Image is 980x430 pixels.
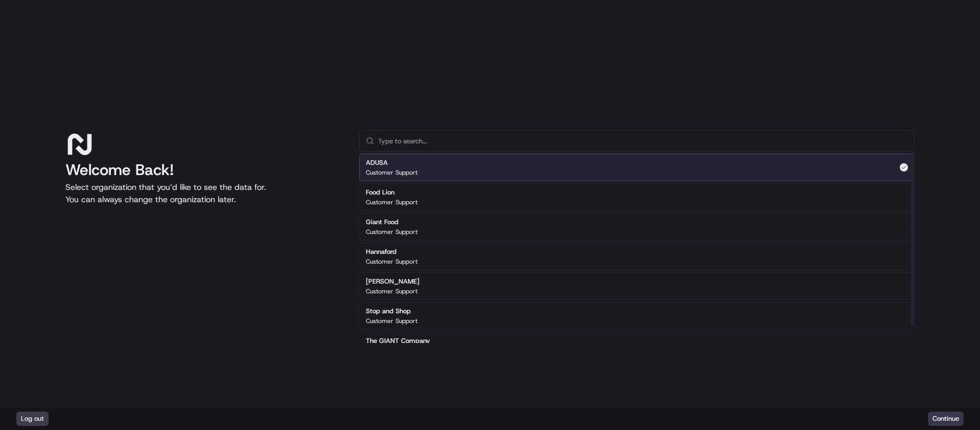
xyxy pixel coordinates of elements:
h2: Giant Food [366,218,417,227]
p: Customer Support [366,287,417,295]
h2: The GIANT Company [366,336,430,346]
p: Customer Support [366,198,417,206]
h1: Welcome Back! [65,161,343,179]
h2: Food Lion [366,188,417,197]
h2: Stop and Shop [366,307,417,316]
div: Suggestions [359,152,915,361]
h2: ADUSA [366,158,417,167]
p: Customer Support [366,228,417,236]
p: Customer Support [366,257,417,266]
p: Customer Support [366,168,417,177]
input: Type to search... [378,131,908,151]
h2: Hannaford [366,247,417,256]
p: Select organization that you’d like to see the data for. You can always change the organization l... [65,181,343,206]
p: Customer Support [366,317,417,325]
button: Log out [16,412,49,426]
button: Continue [928,412,964,426]
h2: [PERSON_NAME] [366,277,419,286]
